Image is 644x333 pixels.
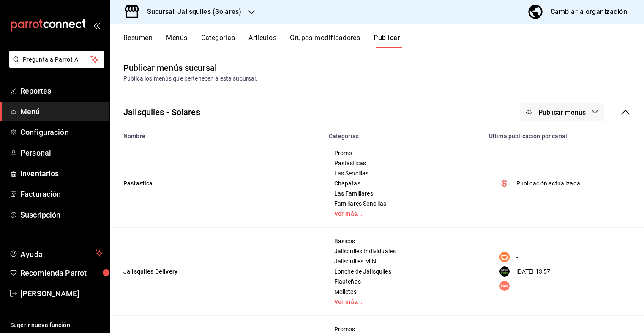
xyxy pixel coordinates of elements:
span: Facturación [20,188,103,200]
div: navigation tabs [123,34,644,48]
div: Publica los menús que pertenecen a esta sucursal. [123,74,630,83]
span: Promo [334,150,473,156]
span: Recomienda Parrot [20,267,103,279]
span: Básicos [334,238,473,244]
span: Personal [20,147,103,158]
a: Pregunta a Parrot AI [6,61,104,70]
button: Publicar [374,34,400,48]
button: Categorías [201,34,235,48]
span: Menú [20,106,103,117]
span: Configuración [20,126,103,138]
span: Sugerir nueva función [10,321,103,330]
span: Familiares Sencillas [334,201,473,207]
div: Publicar menús sucursal [123,62,217,74]
span: Flauteñas [334,279,473,285]
td: Jalisquiles Delivery [110,228,324,316]
button: Menús [166,34,187,48]
span: Molletes [334,289,473,295]
span: [PERSON_NAME] [20,288,103,299]
button: Resumen [123,34,153,48]
span: Las Sencillas [334,170,473,176]
div: Jalisquiles - Solares [123,106,200,118]
p: [DATE] 13:57 [516,267,551,276]
span: Promos [334,326,473,332]
h3: Sucursal: Jalisquiles (Solares) [140,7,241,17]
div: Cambiar a organización [551,6,627,18]
span: Pregunta a Parrot AI [23,55,91,64]
span: Chapatas [334,180,473,186]
span: Jalisquilies MINI [334,258,473,264]
span: Jalisquiles Individuales [334,248,473,254]
th: Nombre [110,128,324,140]
span: Lonche de Jalisquiles [334,269,473,274]
p: - [516,253,518,262]
span: Suscripción [20,209,103,220]
th: Última publicación por canal [484,128,644,140]
p: - [516,282,518,290]
th: Categorías [324,128,484,140]
button: Grupos modificadores [290,34,360,48]
p: Publicación actualizada [516,179,580,188]
a: Ver más... [334,211,473,217]
span: Publicar menús [538,108,586,116]
span: Reportes [20,85,103,97]
button: open_drawer_menu [93,22,100,29]
span: Inventarios [20,168,103,179]
a: Ver más... [334,299,473,305]
button: Pregunta a Parrot AI [9,51,104,68]
span: Las Familiares [334,191,473,196]
button: Publicar menús [520,103,604,121]
button: Artículos [248,34,276,48]
span: Ayuda [20,248,92,258]
td: Pastastica [110,140,324,228]
span: Pastásticas [334,160,473,166]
